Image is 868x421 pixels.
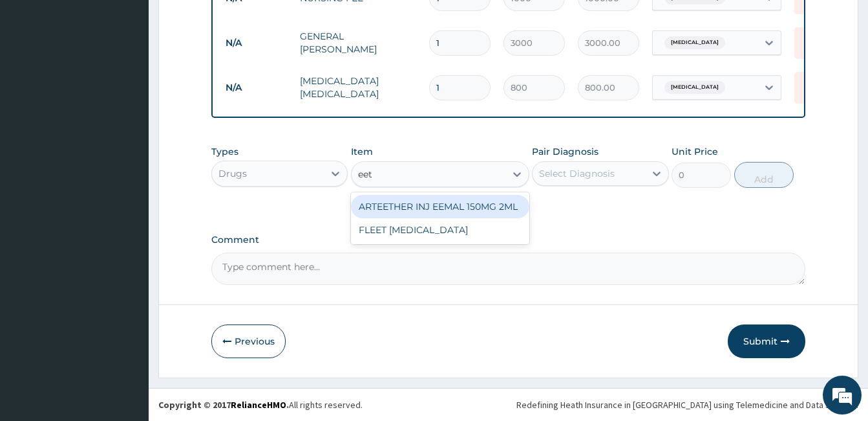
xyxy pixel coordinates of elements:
div: Drugs [218,167,247,180]
span: We're online! [75,128,178,258]
td: GENERAL [PERSON_NAME] [293,23,423,62]
div: Chat with us now [67,73,217,89]
div: Redefining Heath Insurance in [GEOGRAPHIC_DATA] using Telemedicine and Data Science! [516,398,858,411]
a: RelianceHMO [231,399,286,411]
div: Minimize live chat window [212,6,243,38]
div: FLEET [MEDICAL_DATA] [351,218,529,242]
button: Previous [211,324,286,358]
strong: Copyright © 2017 . [158,399,289,411]
div: ARTEETHER INJ EEMAL 150MG 2ML [351,195,529,218]
label: Item [351,145,373,158]
div: Select Diagnosis [539,167,615,180]
footer: All rights reserved. [149,388,868,421]
td: [MEDICAL_DATA] [MEDICAL_DATA] [293,68,423,107]
img: d_794563401_company_1708531726252_794563401 [24,65,52,97]
label: Unit Price [672,145,718,158]
td: N/A [219,31,293,55]
label: Comment [211,234,805,245]
span: [MEDICAL_DATA] [664,81,725,94]
label: Types [211,146,238,157]
td: N/A [219,76,293,100]
button: Submit [728,324,805,358]
label: Pair Diagnosis [532,145,598,158]
button: Add [734,162,794,188]
textarea: Type your message and hit 'Enter' [6,282,246,328]
span: [MEDICAL_DATA] [664,36,725,49]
